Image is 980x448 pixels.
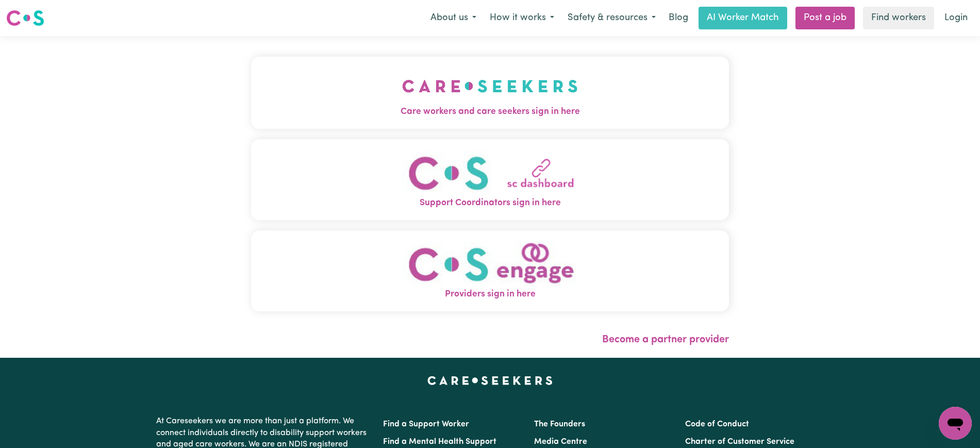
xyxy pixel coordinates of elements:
a: Post a job [795,7,855,29]
a: Find a Support Worker [383,420,469,428]
iframe: Button to launch messaging window [939,407,972,440]
a: Charter of Customer Service [685,438,794,446]
span: Support Coordinators sign in here [251,196,729,210]
img: Careseekers logo [6,9,44,27]
button: How it works [483,7,561,29]
a: Become a partner provider [602,335,729,345]
a: Find workers [863,7,934,29]
button: Support Coordinators sign in here [251,139,729,220]
a: The Founders [534,420,585,428]
button: Safety & resources [561,7,662,29]
span: Care workers and care seekers sign in here [251,105,729,119]
a: Media Centre [534,438,587,446]
a: Careseekers logo [6,6,44,30]
a: Login [938,7,974,29]
a: Blog [662,7,694,29]
button: Providers sign in here [251,230,729,311]
a: Careseekers home page [427,376,553,385]
span: Providers sign in here [251,288,729,301]
a: AI Worker Match [699,7,787,29]
button: About us [424,7,483,29]
button: Care workers and care seekers sign in here [251,57,729,129]
a: Code of Conduct [685,420,749,428]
